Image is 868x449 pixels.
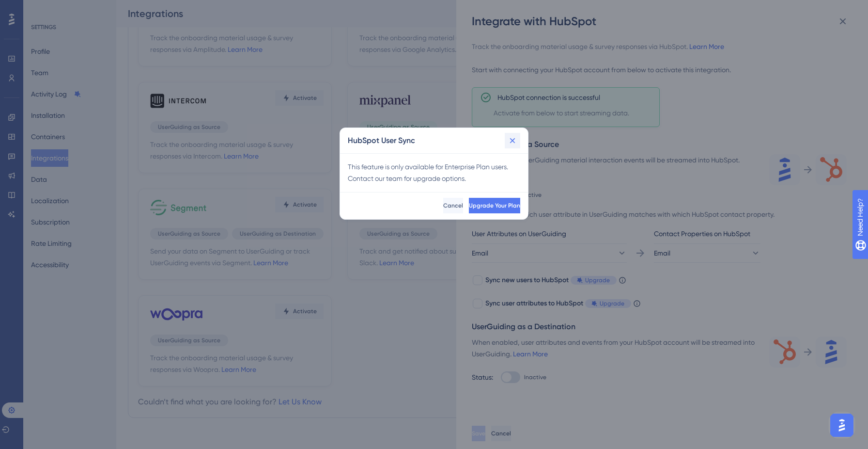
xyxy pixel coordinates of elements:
[469,202,520,209] span: Upgrade Your Plan
[23,2,61,14] span: Need Help?
[348,135,415,146] h2: HubSpot User Sync
[443,202,463,209] span: Cancel
[827,411,856,440] iframe: UserGuiding AI Assistant Launcher
[348,161,520,184] div: This feature is only available for Enterprise Plan users. Contact our team for upgrade options.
